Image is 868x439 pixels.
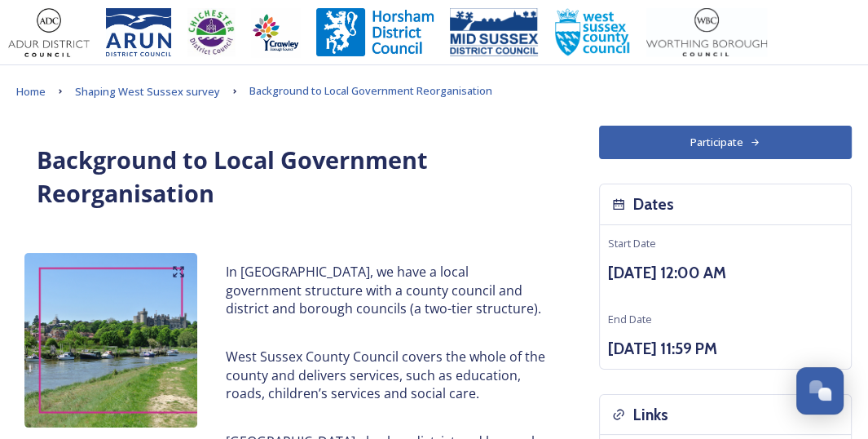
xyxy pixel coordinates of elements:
h3: Links [633,403,668,427]
img: Arun%20District%20Council%20logo%20blue%20CMYK.jpg [106,8,171,57]
img: WSCCPos-Spot-25mm.jpg [554,8,631,57]
img: Worthing_Adur%20%281%29.jpg [646,8,767,57]
button: Participate [599,126,852,159]
strong: Background to Local Government Reorganisation [37,144,434,209]
span: Background to Local Government Reorganisation [249,83,492,98]
span: Home [16,84,46,99]
a: Home [16,82,46,101]
a: Shaping West Sussex survey [75,82,220,101]
img: Crawley%20BC%20logo.jpg [251,8,300,57]
p: West Sussex County Council covers the whole of the county and delivers services, such as educatio... [226,348,546,403]
h3: [DATE] 11:59 PM [608,337,843,361]
img: CDC%20Logo%20-%20you%20may%20have%20a%20better%20version.jpg [187,8,235,57]
img: Horsham%20DC%20Logo.jpg [316,8,434,57]
h3: Dates [633,193,674,216]
span: End Date [608,312,652,326]
button: Open Chat [796,367,844,415]
p: In [GEOGRAPHIC_DATA], we have a local government structure with a county council and district and... [226,263,546,318]
span: Start Date [608,236,656,251]
img: 150ppimsdc%20logo%20blue.png [450,8,538,57]
img: Adur%20logo%20%281%29.jpeg [8,8,90,57]
h3: [DATE] 12:00 AM [608,261,843,285]
span: Shaping West Sussex survey [75,84,220,99]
